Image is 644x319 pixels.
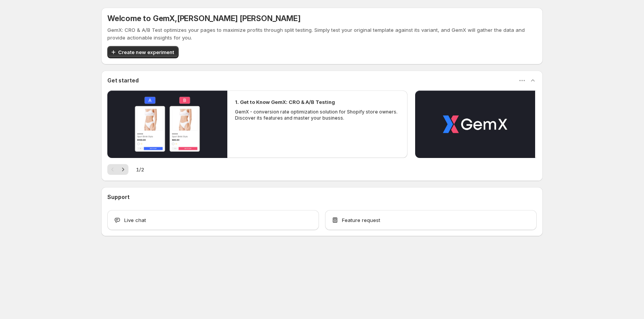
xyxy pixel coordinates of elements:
[118,164,128,175] button: Next
[107,90,227,158] button: Play video
[107,77,139,84] h3: Get started
[107,193,130,201] h3: Support
[235,109,400,121] p: GemX - conversion rate optimization solution for Shopify store owners. Discover its features and ...
[107,26,537,41] p: GemX: CRO & A/B Test optimizes your pages to maximize profits through split testing. Simply test ...
[175,14,300,23] span: , [PERSON_NAME] [PERSON_NAME]
[118,48,174,56] span: Create new experiment
[124,216,146,224] span: Live chat
[235,98,335,106] h2: 1. Get to Know GemX: CRO & A/B Testing
[107,164,128,175] nav: Pagination
[342,216,380,224] span: Feature request
[107,46,179,58] button: Create new experiment
[415,90,535,158] button: Play video
[136,166,144,173] span: 1 / 2
[107,14,300,23] h5: Welcome to GemX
